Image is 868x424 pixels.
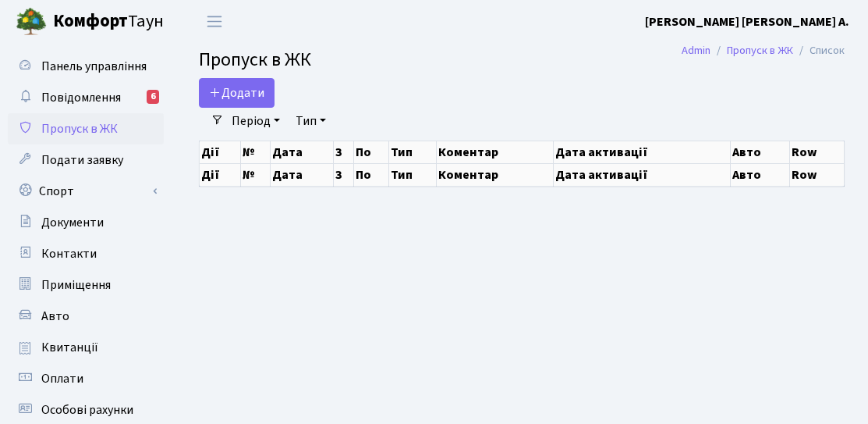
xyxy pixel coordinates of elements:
span: Оплати [41,370,83,387]
th: Тип [389,141,436,163]
th: Дата [271,163,334,186]
a: Пропуск в ЖК [727,42,793,59]
span: Авто [41,308,69,325]
th: З [333,141,353,163]
a: Повідомлення6 [8,82,164,113]
span: Приміщення [41,276,111,294]
a: [PERSON_NAME] [PERSON_NAME] А. [645,12,849,31]
span: Особові рахунки [41,401,133,419]
a: Авто [8,301,164,332]
span: Подати заявку [41,151,123,169]
th: Авто [730,141,790,163]
b: [PERSON_NAME] [PERSON_NAME] А. [645,13,849,30]
span: Контакти [41,245,97,262]
a: Контакти [8,238,164,269]
a: Подати заявку [8,144,164,176]
th: Дії [200,163,241,186]
th: По [353,141,389,163]
th: З [333,163,353,186]
div: 6 [147,90,159,104]
a: Оплати [8,363,164,394]
a: Додати [199,78,275,108]
th: Дата [271,141,334,163]
span: Таун [53,9,164,35]
th: № [241,163,271,186]
span: Панель управління [41,58,147,75]
th: Коментар [436,141,553,163]
span: Документи [41,214,104,231]
th: Тип [389,163,436,186]
nav: breadcrumb [658,34,868,67]
span: Додати [209,84,264,102]
span: Квитанції [41,339,98,356]
a: Приміщення [8,269,164,301]
span: Повідомлення [41,89,121,106]
li: Список [793,42,845,59]
span: Пропуск в ЖК [199,46,311,73]
a: Пропуск в ЖК [8,113,164,144]
a: Admin [682,42,710,59]
th: Дії [200,141,241,163]
b: Комфорт [53,9,128,34]
img: logo.png [16,6,47,37]
th: Row [790,163,845,186]
th: Дата активації [553,163,730,186]
a: Тип [289,108,332,134]
a: Спорт [8,176,164,207]
a: Панель управління [8,51,164,82]
th: Коментар [436,163,553,186]
th: Row [790,141,845,163]
span: Пропуск в ЖК [41,120,118,137]
a: Квитанції [8,332,164,363]
th: Дата активації [553,141,730,163]
a: Документи [8,207,164,238]
th: № [241,141,271,163]
button: Переключити навігацію [195,9,234,34]
th: По [353,163,389,186]
th: Авто [730,163,790,186]
a: Період [225,108,286,134]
